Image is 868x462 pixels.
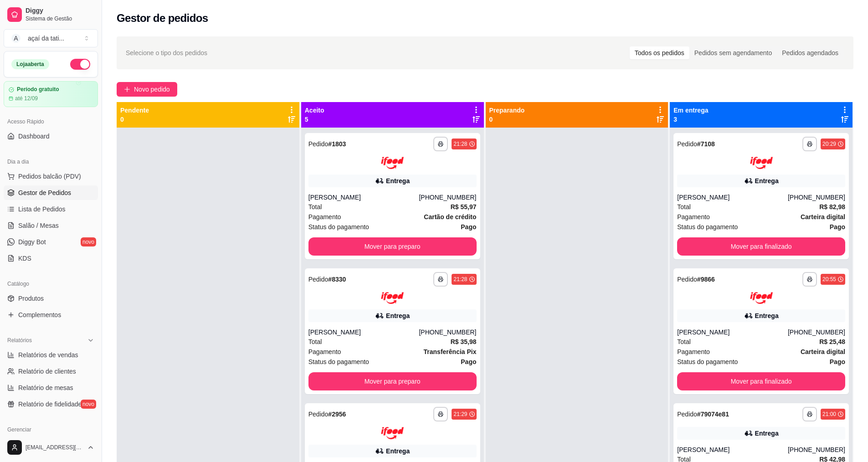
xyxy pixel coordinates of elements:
div: Catálogo [4,277,98,291]
div: [PHONE_NUMBER] [419,193,476,202]
div: Todos os pedidos [630,46,689,59]
a: DiggySistema de Gestão [4,4,98,26]
span: Selecione o tipo dos pedidos [126,48,207,58]
a: Relatório de fidelidadenovo [4,397,98,411]
span: Pagamento [677,347,710,357]
img: ifood [750,292,773,304]
button: Alterar Status [70,59,90,70]
span: Relatórios [7,337,32,344]
span: Relatório de mesas [18,383,73,392]
strong: # 1803 [328,140,346,148]
a: Relatório de clientes [4,364,98,379]
strong: R$ 25,48 [819,338,845,345]
strong: Pago [830,358,845,365]
strong: R$ 82,98 [819,203,845,210]
span: Produtos [18,294,44,303]
span: Pedido [677,276,697,283]
div: [PHONE_NUMBER] [788,445,845,454]
span: Pedido [308,411,329,418]
span: Pagamento [677,212,710,222]
div: Pedidos agendados [777,46,843,59]
strong: R$ 55,97 [451,203,477,210]
div: Entrega [755,429,779,438]
div: [PERSON_NAME] [677,193,788,202]
span: Dashboard [18,132,50,141]
button: Mover para finalizado [677,237,845,256]
div: [PHONE_NUMBER] [788,328,845,337]
button: Novo pedido [117,82,177,97]
div: [PERSON_NAME] [308,328,419,337]
h2: Gestor de pedidos [117,11,208,26]
span: Novo pedido [134,84,170,94]
div: 21:29 [453,411,467,418]
div: Gerenciar [4,422,98,437]
span: Status do pagamento [308,222,369,232]
span: Pedido [308,140,329,148]
div: Entrega [386,447,410,456]
div: Loja aberta [11,59,49,69]
p: 3 [673,115,708,124]
a: Relatórios de vendas [4,348,98,362]
a: Lista de Pedidos [4,202,98,216]
span: A [11,34,21,43]
span: Pedido [677,411,697,418]
span: Salão / Mesas [18,221,59,230]
article: até 12/09 [15,95,38,102]
span: Total [308,337,322,347]
span: Total [677,202,691,212]
p: 0 [120,115,149,124]
div: [PHONE_NUMBER] [419,328,476,337]
div: Entrega [386,176,410,185]
strong: Pago [461,223,476,231]
button: Mover para preparo [308,372,477,390]
div: Acesso Rápido [4,114,98,129]
a: Dashboard [4,129,98,144]
strong: # 7108 [697,140,715,148]
button: Pedidos balcão (PDV) [4,169,98,184]
div: Pedidos sem agendamento [689,46,777,59]
strong: Pago [830,223,845,231]
div: 21:28 [453,276,467,283]
a: KDS [4,251,98,266]
strong: R$ 35,98 [451,338,477,345]
div: 21:28 [453,140,467,148]
div: [PERSON_NAME] [677,328,788,337]
span: Total [677,337,691,347]
p: Preparando [489,106,525,115]
strong: # 8330 [328,276,346,283]
div: [PERSON_NAME] [308,193,419,202]
span: Complementos [18,310,61,319]
span: Gestor de Pedidos [18,188,71,197]
p: Pendente [120,106,149,115]
span: Pedido [308,276,329,283]
button: Mover para finalizado [677,372,845,390]
strong: Carteira digital [801,348,845,355]
span: Status do pagamento [308,357,369,367]
span: Pagamento [308,212,341,222]
div: Dia a dia [4,154,98,169]
div: açaí da tati ... [28,34,64,43]
button: Mover para preparo [308,237,477,256]
span: Sistema de Gestão [26,15,94,22]
img: ifood [750,157,773,169]
span: Diggy [26,7,94,15]
img: ifood [381,157,404,169]
strong: Cartão de crédito [424,213,476,221]
div: [PHONE_NUMBER] [788,193,845,202]
div: 20:29 [822,140,836,148]
strong: Carteira digital [801,213,845,221]
div: 20:55 [822,276,836,283]
button: [EMAIL_ADDRESS][DOMAIN_NAME] [4,436,98,458]
a: Gestor de Pedidos [4,185,98,200]
span: Diggy Bot [18,237,46,246]
span: KDS [18,254,31,263]
p: 5 [305,115,324,124]
div: Entrega [386,311,410,320]
div: Entrega [755,311,779,320]
span: Relatório de fidelidade [18,400,82,409]
a: Relatório de mesas [4,380,98,395]
strong: # 79074e81 [697,411,729,418]
span: Pagamento [308,347,341,357]
strong: Transferência Pix [424,348,477,355]
strong: # 9866 [697,276,715,283]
